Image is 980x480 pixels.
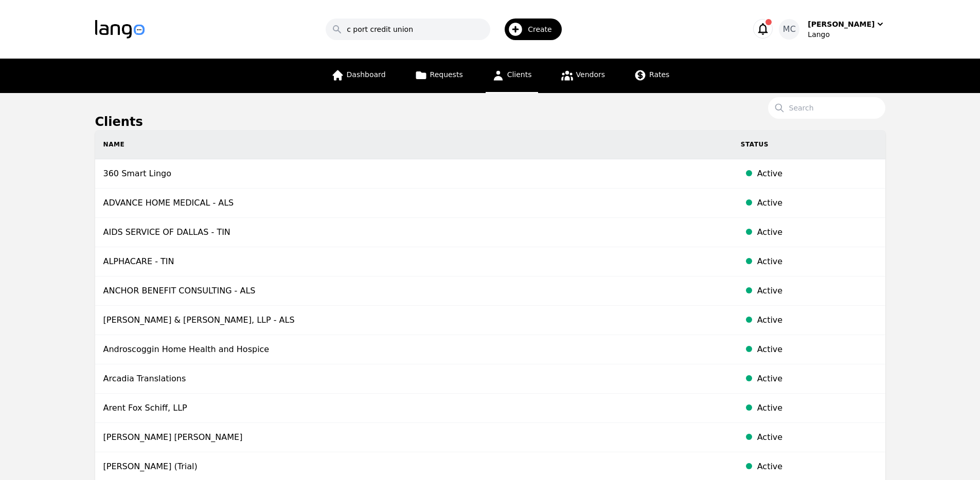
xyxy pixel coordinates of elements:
[325,59,392,93] a: Dashboard
[779,19,885,40] button: MC[PERSON_NAME]Lango
[95,364,733,394] td: Arcadia Translations
[95,423,733,452] td: [PERSON_NAME] [PERSON_NAME]
[757,226,877,238] div: Active
[95,159,733,189] td: 360 Smart Lingo
[808,19,875,29] div: [PERSON_NAME]
[347,70,386,79] span: Dashboard
[95,306,733,335] td: [PERSON_NAME] & [PERSON_NAME], LLP - ALS
[649,70,669,79] span: Rates
[430,70,463,79] span: Requests
[757,168,877,180] div: Active
[408,59,469,93] a: Requests
[507,70,532,79] span: Clients
[490,14,568,44] button: Create
[95,130,733,159] th: Name
[95,189,733,218] td: ADVANCE HOME MEDICAL - ALS
[757,431,877,444] div: Active
[757,343,877,356] div: Active
[757,373,877,385] div: Active
[555,59,611,93] a: Vendors
[757,255,877,268] div: Active
[95,247,733,276] td: ALPHACARE - TIN
[95,20,145,39] img: Logo
[757,285,877,297] div: Active
[326,19,490,40] input: Find jobs, services & companies
[808,29,885,40] div: Lango
[95,335,733,364] td: Androscoggin Home Health and Hospice
[95,114,885,130] h1: Clients
[528,24,559,34] span: Create
[628,59,675,93] a: Rates
[486,59,538,93] a: Clients
[95,394,733,423] td: Arent Fox Schiff, LLP
[757,314,877,326] div: Active
[757,197,877,209] div: Active
[768,97,885,119] input: Search
[95,276,733,306] td: ANCHOR BENEFIT CONSULTING - ALS
[757,402,877,414] div: Active
[757,460,877,473] div: Active
[733,130,885,159] th: Status
[95,218,733,247] td: AIDS SERVICE OF DALLAS - TIN
[576,70,605,79] span: Vendors
[783,23,796,35] span: MC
